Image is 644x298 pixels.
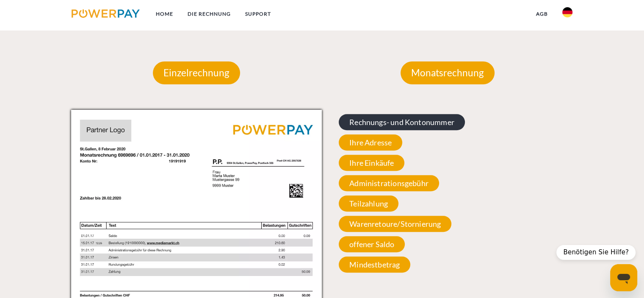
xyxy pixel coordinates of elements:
[238,6,278,22] a: SUPPORT
[556,245,636,260] div: Benötigen Sie Hilfe?
[180,6,238,22] a: DIE RECHNUNG
[339,195,398,212] span: Teilzahlung
[610,264,637,291] iframe: Schaltfläche zum Öffnen des Messaging-Fensters; Konversation läuft
[339,114,465,130] span: Rechnungs- und Kontonummer
[562,7,572,17] img: de
[339,155,404,171] span: Ihre Einkäufe
[529,6,555,22] a: agb
[401,61,495,84] p: Monatsrechnung
[149,6,180,22] a: Home
[72,9,140,18] img: logo-powerpay.svg
[339,216,451,232] span: Warenretoure/Stornierung
[153,61,240,84] p: Einzelrechnung
[339,134,402,150] span: Ihre Adresse
[339,256,410,273] span: Mindestbetrag
[339,175,439,191] span: Administrationsgebühr
[339,236,405,252] span: offener Saldo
